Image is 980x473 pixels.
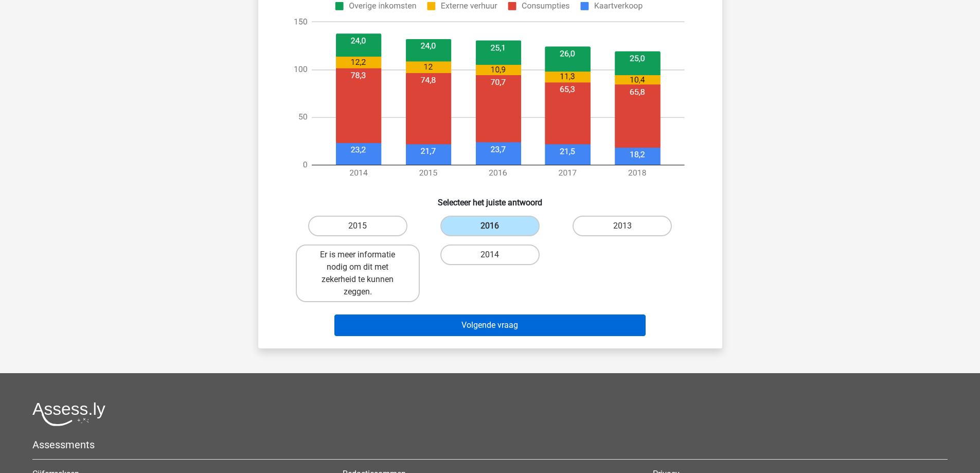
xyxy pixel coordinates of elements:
h6: Selecteer het juiste antwoord [275,189,706,207]
button: Volgende vraag [334,314,646,336]
label: Er is meer informatie nodig om dit met zekerheid te kunnen zeggen. [296,244,420,302]
h5: Assessments [32,439,948,451]
label: 2015 [308,216,407,236]
label: 2014 [440,244,540,265]
label: 2013 [573,216,672,236]
img: Assessly logo [32,402,105,426]
label: 2016 [440,216,540,236]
